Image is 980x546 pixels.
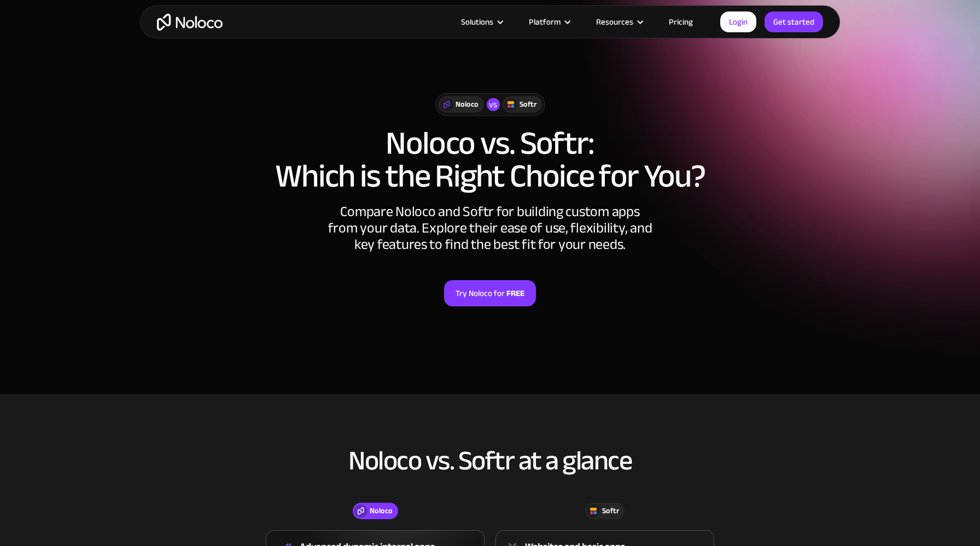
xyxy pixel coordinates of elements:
div: Resources [582,15,655,29]
div: Noloco [456,98,479,111]
div: Solutions [447,15,515,29]
div: Solutions [461,15,493,29]
h1: Noloco vs. Softr: Which is the Right Choice for You? [151,127,829,193]
a: Try Noloco forFREE [444,280,536,306]
div: Compare Noloco and Softr for building custom apps from your data. Explore their ease of use, flex... [326,204,654,253]
div: Softr [602,505,619,517]
div: Noloco [370,505,393,517]
a: Get started [765,11,823,32]
a: Login [720,11,756,32]
h2: Noloco vs. Softr at a glance [151,446,829,475]
strong: FREE [506,286,524,300]
div: Resources [596,15,633,29]
div: Platform [529,15,561,29]
div: Softr [520,98,536,111]
a: Pricing [655,15,707,29]
div: Platform [515,15,582,29]
div: vs [487,98,500,111]
a: home [157,14,223,31]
